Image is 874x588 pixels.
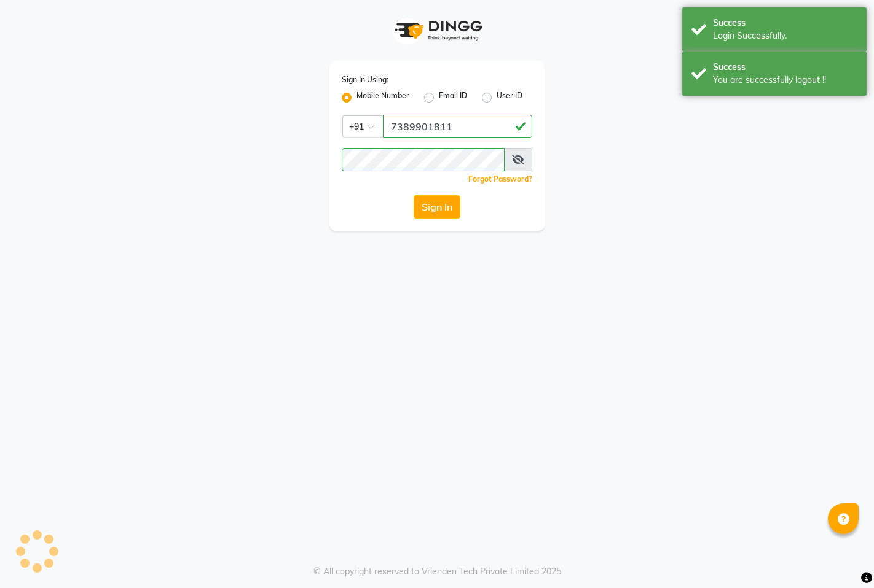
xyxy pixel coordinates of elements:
[713,61,857,74] div: Success
[388,12,486,48] img: logo1.svg
[439,90,467,105] label: Email ID
[713,74,857,87] div: You are successfully logout !!
[342,148,505,171] input: Username
[468,174,532,184] a: Forgot Password?
[497,90,522,105] label: User ID
[414,195,460,219] button: Sign In
[822,539,862,576] iframe: chat widget
[713,17,857,29] div: Success
[383,115,532,138] input: Username
[356,90,409,105] label: Mobile Number
[713,29,857,42] div: Login Successfully.
[342,74,388,85] label: Sign In Using:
